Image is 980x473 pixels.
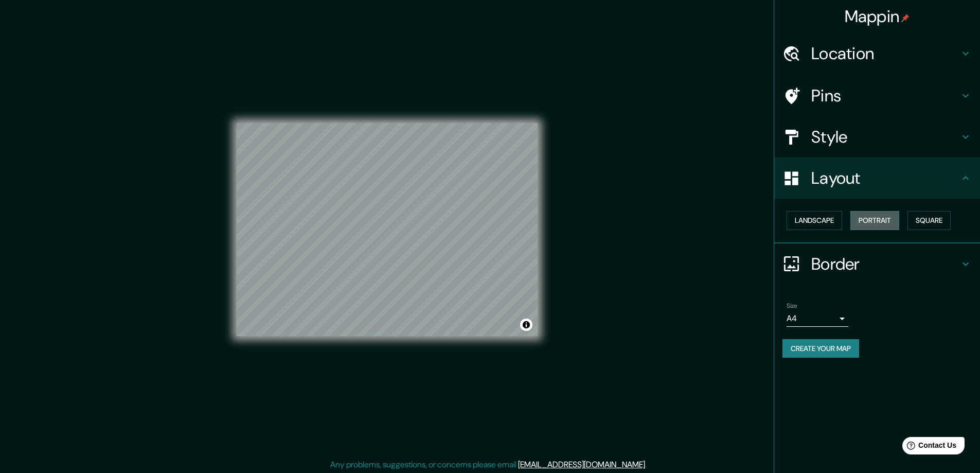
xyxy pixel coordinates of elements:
iframe: Help widget launcher [888,433,969,462]
h4: Pins [811,85,959,106]
h4: Style [811,127,959,147]
button: Landscape [787,211,842,230]
div: Layout [774,157,980,199]
div: Location [774,33,980,74]
div: Style [774,116,980,157]
h4: Border [811,254,959,274]
div: . [648,459,650,471]
h4: Mappin [845,6,910,27]
h4: Layout [811,168,959,188]
img: pin-icon.png [901,14,910,22]
label: Size [787,301,797,310]
a: [EMAIL_ADDRESS][DOMAIN_NAME] [518,459,645,470]
canvas: Map [237,123,538,336]
div: Pins [774,75,980,116]
button: Portrait [850,211,899,230]
div: A4 [787,310,848,327]
button: Create your map [782,339,859,358]
div: Border [774,243,980,285]
button: Square [907,211,951,230]
div: . [647,459,648,471]
button: Toggle attribution [520,319,532,331]
h4: Location [811,43,959,64]
p: Any problems, suggestions, or concerns please email . [330,459,647,471]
